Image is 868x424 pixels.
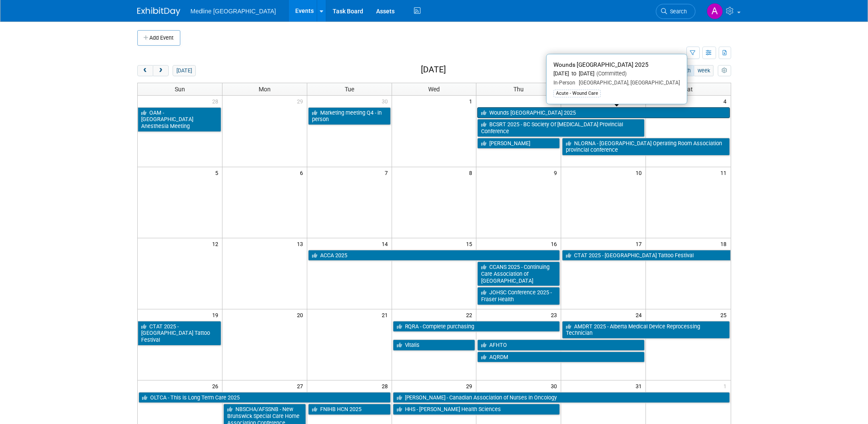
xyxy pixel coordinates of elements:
[477,262,560,286] a: CCANS 2025 - Continuing Care Association of [GEOGRAPHIC_DATA]
[381,309,392,320] span: 21
[468,167,476,178] span: 8
[723,380,731,391] span: 1
[550,380,561,391] span: 30
[465,309,476,320] span: 22
[720,167,731,178] span: 11
[214,167,222,178] span: 5
[553,90,601,97] div: Acute - Wound Care
[393,392,730,403] a: [PERSON_NAME] - Canadian Association of Nurses in Oncology
[421,65,446,75] h2: [DATE]
[465,380,476,391] span: 29
[393,404,560,415] a: HHS - [PERSON_NAME] Health Sciences
[384,167,392,178] span: 7
[296,380,307,391] span: 27
[428,86,440,93] span: Wed
[175,86,185,93] span: Sun
[656,4,695,19] a: Search
[259,86,271,93] span: Mon
[299,167,307,178] span: 6
[550,238,561,249] span: 16
[562,321,729,339] a: AMDRT 2025 - Alberta Medical Device Reprocessing Technician
[137,30,180,46] button: Add Event
[635,380,646,391] span: 31
[635,238,646,249] span: 17
[138,107,221,132] a: OAM - [GEOGRAPHIC_DATA] Anesthesia Meeting
[635,167,646,178] span: 10
[345,86,354,93] span: Tue
[553,167,561,178] span: 9
[153,65,169,76] button: next
[477,287,560,305] a: JOHSC Conference 2025 - Fraser Health
[477,119,645,137] a: BCSRT 2025 - BC Society Of [MEDICAL_DATA] Provincial Conference
[296,238,307,249] span: 13
[477,352,645,363] a: AQRDM
[308,404,391,415] a: FNIHB HCN 2025
[553,80,575,86] span: In-Person
[513,86,524,93] span: Thu
[296,96,307,106] span: 29
[718,65,731,76] button: myCustomButton
[138,321,221,346] a: CTAT 2025 - [GEOGRAPHIC_DATA] Tattoo Festival
[477,107,729,118] a: Wounds [GEOGRAPHIC_DATA] 2025
[684,86,693,93] span: Sat
[137,7,180,16] img: ExhibitDay
[562,138,729,156] a: NLORNA - [GEOGRAPHIC_DATA] Operating Room Association provincial conference
[477,340,645,351] a: AFHTO
[211,309,222,320] span: 19
[562,250,730,261] a: CTAT 2025 - [GEOGRAPHIC_DATA] Tattoo Festival
[308,250,560,261] a: ACCA 2025
[393,340,476,351] a: Vitalis
[139,392,391,403] a: OLTCA - This is Long Term Care 2025
[720,238,731,249] span: 18
[393,321,560,332] a: RQRA - Complete purchasing
[575,80,680,86] span: [GEOGRAPHIC_DATA], [GEOGRAPHIC_DATA]
[308,107,391,125] a: Marketing meeting Q4 - in person
[381,380,392,391] span: 28
[211,380,222,391] span: 26
[477,138,560,149] a: [PERSON_NAME]
[137,65,153,76] button: prev
[594,70,627,77] span: (Committed)
[694,65,714,76] button: week
[720,309,731,320] span: 25
[211,96,222,106] span: 28
[722,68,727,74] i: Personalize Calendar
[553,61,649,68] span: Wounds [GEOGRAPHIC_DATA] 2025
[667,8,687,15] span: Search
[553,70,680,78] div: [DATE] to [DATE]
[381,238,392,249] span: 14
[381,96,392,106] span: 30
[723,96,731,106] span: 4
[468,96,476,106] span: 1
[550,309,561,320] span: 23
[191,8,276,15] span: Medline [GEOGRAPHIC_DATA]
[465,238,476,249] span: 15
[707,3,723,19] img: Angela Douglas
[173,65,195,76] button: [DATE]
[211,238,222,249] span: 12
[296,309,307,320] span: 20
[635,309,646,320] span: 24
